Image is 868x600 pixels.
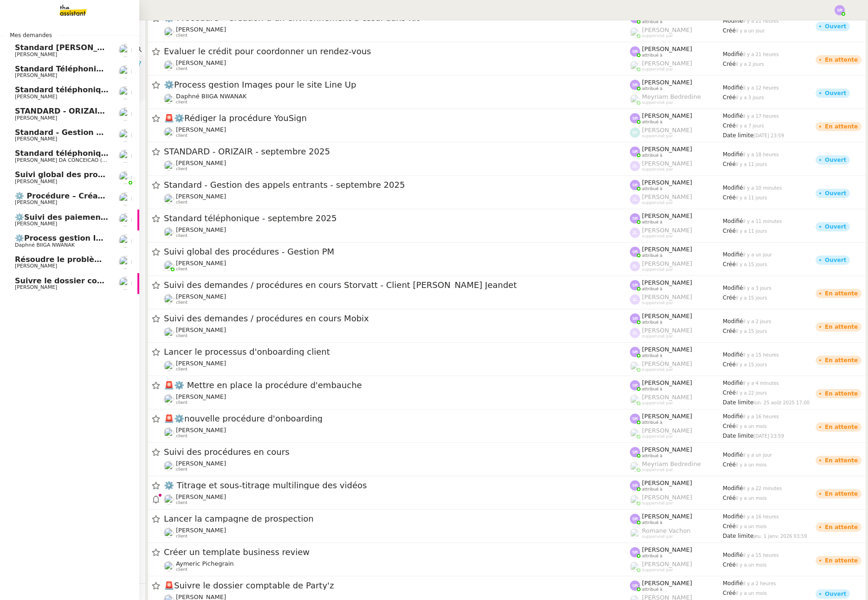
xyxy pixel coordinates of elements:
[723,132,753,139] span: Date limite
[723,351,743,358] span: Modifié
[736,95,764,100] span: il y a 3 jours
[723,51,743,57] span: Modifié
[176,93,246,100] span: Daphné BIIGA NWANAK
[15,242,75,248] span: Daphné BIIGA NWANAK
[119,235,132,248] img: users%2FKPVW5uJ7nAf2BaBJPZnFMauzfh73%2Favatar%2FDigitalCollectionThumbnailHandler.jpeg
[164,293,630,305] app-user-detailed-label: client
[630,213,640,223] img: svg
[736,390,767,396] span: il y a 22 jours
[642,367,673,372] span: suppervisé par
[164,394,174,404] img: users%2FrZ9hsAwvZndyAxvpJrwIinY54I42%2Favatar%2FChatGPT%20Image%201%20aou%CC%82t%202025%2C%2011_1...
[743,286,771,291] span: il y a 3 jours
[642,394,692,401] span: [PERSON_NAME]
[723,151,743,158] span: Modifié
[723,485,743,491] span: Modifié
[164,113,174,123] span: 🚨
[164,127,174,137] img: users%2Fx9OnqzEMlAUNG38rkK8jkyzjKjJ3%2Favatar%2F1516609952611.jpeg
[723,185,743,191] span: Modifié
[176,160,226,166] span: [PERSON_NAME]
[642,300,673,306] span: suppervisé par
[630,45,723,57] app-user-label: attribué à
[164,461,174,471] img: users%2F9k5JzJCnaOPLgq8ENuQFCqpgtau1%2Favatar%2F1578847205545.jpeg
[630,194,640,204] img: svg
[743,453,772,458] span: il y a un jour
[825,291,858,296] div: En attente
[630,280,640,290] img: svg
[642,434,673,439] span: suppervisé par
[15,263,57,269] span: [PERSON_NAME]
[176,233,188,238] span: client
[15,179,57,185] span: [PERSON_NAME]
[15,136,57,142] span: [PERSON_NAME]
[723,423,736,429] span: Créé
[723,84,743,91] span: Modifié
[642,179,692,186] span: [PERSON_NAME]
[15,107,180,115] span: STANDARD - ORIZAIR - septembre 2025
[164,60,174,70] img: users%2FpftfpH3HWzRMeZpe6E7kXDgO5SJ3%2Favatar%2Fa3cc7090-f8ed-4df9-82e0-3c63ac65f9dd
[176,367,188,372] span: client
[630,446,723,458] app-user-label: attribué à
[825,458,858,463] div: En attente
[642,134,673,139] span: suppervisé par
[176,200,188,205] span: client
[743,85,779,90] span: il y a 12 heures
[15,115,57,121] span: [PERSON_NAME]
[825,124,858,129] div: En attente
[642,93,701,100] span: Meyriam Bedredine
[630,160,723,172] app-user-label: suppervisé par
[164,481,630,490] span: ⚙️ Titrage et sous-titrage multilingue des vidéos
[15,255,230,264] span: Résoudre le problème du formulaire de promotions
[164,114,630,122] span: ⚙️Rédiger la procédure YouSign
[825,357,858,363] div: En attente
[630,127,723,139] app-user-label: suppervisé par
[164,181,630,189] span: Standard - Gestion des appels entrants - septembre 2025
[15,85,188,94] span: Standard téléphonique - septembre 2025
[630,94,640,104] img: users%2FaellJyylmXSg4jqeVbanehhyYJm1%2Favatar%2Fprofile-pic%20(4).png
[164,448,630,456] span: Suivi des procédures en cours
[15,43,125,52] span: Standard [PERSON_NAME]
[630,394,723,406] app-user-label: suppervisé par
[630,193,723,205] app-user-label: suppervisé par
[723,294,736,301] span: Créé
[164,227,174,237] img: users%2FRcIDm4Xn1TPHYwgLThSv8RQYtaM2%2Favatar%2F95761f7a-40c3-4bb5-878d-fe785e6f95b2
[642,193,692,200] span: [PERSON_NAME]
[723,389,736,396] span: Créé
[630,260,723,272] app-user-label: suppervisé par
[736,123,764,128] span: il y a 7 jours
[630,93,723,105] app-user-label: suppervisé par
[176,333,188,338] span: client
[642,120,662,125] span: attribué à
[630,212,723,224] app-user-label: attribué à
[164,428,174,438] img: users%2FW4OQjB9BRtYK2an7yusO0WsYLsD3%2Favatar%2F28027066-518b-424c-8476-65f2e549ac29
[723,27,736,34] span: Créé
[164,193,630,205] app-user-detailed-label: client
[825,224,846,230] div: Ouvert
[176,59,226,66] span: [PERSON_NAME]
[164,414,174,423] span: 🚨
[743,319,771,324] span: il y a 2 jours
[176,166,188,172] span: client
[164,214,630,223] span: Standard téléphonique - septembre 2025
[15,94,57,100] span: [PERSON_NAME]
[15,64,239,73] span: Standard Téléphonique - [PERSON_NAME]/Addingwell
[642,360,692,367] span: [PERSON_NAME]
[825,57,858,63] div: En attente
[642,353,662,358] span: attribué à
[825,157,846,163] div: Ouvert
[630,294,640,305] img: svg
[164,93,630,105] app-user-detailed-label: client
[119,86,132,99] img: users%2FRcIDm4Xn1TPHYwgLThSv8RQYtaM2%2Favatar%2F95761f7a-40c3-4bb5-878d-fe785e6f95b2
[176,126,226,133] span: [PERSON_NAME]
[630,147,640,157] img: svg
[176,400,188,405] span: client
[164,126,630,138] app-user-detailed-label: client
[642,160,692,167] span: [PERSON_NAME]
[176,33,188,38] span: client
[723,461,736,468] span: Créé
[164,47,630,56] span: Évaluer le crédit pour coordonner un rendez-vous
[164,380,174,390] span: 🚨
[164,248,630,256] span: Suivi global des procédures - Gestion PM
[736,295,767,300] span: il y a 15 jours
[630,413,723,425] app-user-label: attribué à
[176,293,226,300] span: [PERSON_NAME]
